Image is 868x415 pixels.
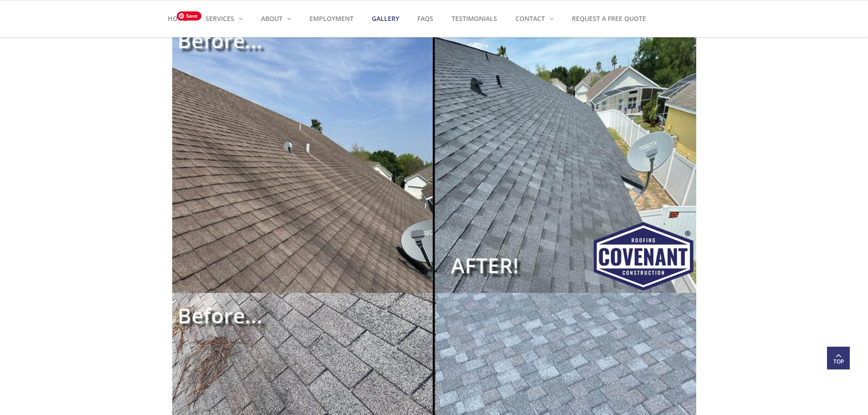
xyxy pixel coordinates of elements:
a: Request a Free Quote [563,0,655,37]
a: Contact [506,0,563,37]
strong: FAQs [417,14,433,23]
a: About [252,0,300,37]
a: Top [827,347,850,369]
a: Employment [300,0,363,37]
a: Services [196,0,252,37]
a: Testimonials [442,0,506,37]
a: Gallery [363,0,408,37]
strong: Home [168,14,187,23]
a: Home [168,0,196,37]
strong: Gallery [372,14,399,23]
strong: Services [205,14,234,23]
span: Top [827,357,850,366]
span: Save [177,11,201,20]
strong: Testimonials [452,14,497,23]
strong: About [261,14,282,23]
strong: Contact [515,14,545,23]
strong: Employment [309,14,354,23]
a: FAQs [408,0,442,37]
strong: Request a Free Quote [572,14,646,23]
